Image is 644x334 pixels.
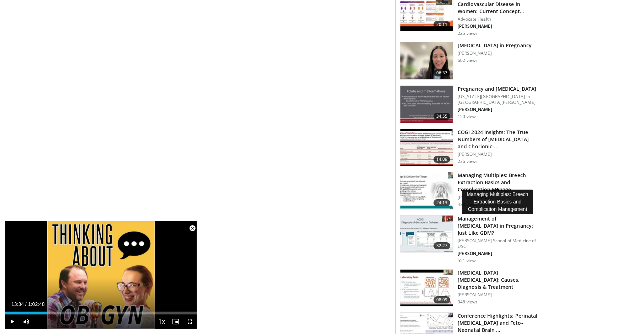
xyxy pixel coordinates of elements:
[433,113,451,120] span: 34:55
[458,238,538,249] p: [PERSON_NAME] School of Medicine of USC
[458,312,538,334] h3: Conference Highlights: Perinatal [MEDICAL_DATA] and Feto-Neonatal Brain …
[458,172,538,193] h3: Managing Multiples: Breech Extraction Basics and Complication Manage…
[400,129,453,166] img: cb2f0e81-b4fa-42c7-882c-18eda28c0518.150x105_q85_crop-smart_upscale.jpg
[458,114,478,120] p: 150 views
[185,221,199,236] button: Close
[154,314,169,329] button: Playback Rate
[400,85,538,123] a: 34:55 Pregnancy and [MEDICAL_DATA] [US_STATE][GEOGRAPHIC_DATA] in [GEOGRAPHIC_DATA][PERSON_NAME] ...
[169,314,183,329] button: Enable picture-in-picture mode
[458,23,538,29] p: [PERSON_NAME]
[458,107,538,112] p: [PERSON_NAME]
[458,42,532,49] h3: [MEDICAL_DATA] in Pregnancy
[5,314,19,329] button: Play
[11,301,24,307] span: 13:34
[458,129,538,150] h3: COGI 2024 Insights: The True Numbers of [MEDICAL_DATA] and Chorionic-…
[183,314,197,329] button: Fullscreen
[458,51,532,56] p: [PERSON_NAME]
[400,270,453,307] img: bb1d046f-8b65-4402-8a3c-ad6a75aa5f96.150x105_q85_crop-smart_upscale.jpg
[458,215,538,237] h3: Management of [MEDICAL_DATA] in Pregnancy: Just Like GDM?
[28,301,45,307] span: 1:02:48
[458,152,538,157] p: [PERSON_NAME]
[458,31,478,36] p: 225 views
[458,94,538,105] p: [US_STATE][GEOGRAPHIC_DATA] in [GEOGRAPHIC_DATA][PERSON_NAME]
[400,129,538,166] a: 14:09 COGI 2024 Insights: The True Numbers of [MEDICAL_DATA] and Chorionic-… [PERSON_NAME] 236 views
[458,195,538,200] p: [PERSON_NAME]
[400,42,453,79] img: 3595b015-a3ac-4c1d-b074-2a4e35d2840b.png.150x105_q85_crop-smart_upscale.png
[458,258,478,264] p: 551 views
[400,216,453,253] img: 8921119c-02f8-4153-9e34-5ba76035ce15.150x105_q85_crop-smart_upscale.jpg
[433,156,451,163] span: 14:09
[458,251,538,256] p: [PERSON_NAME]
[458,159,478,164] p: 236 views
[433,21,451,28] span: 20:11
[5,221,197,329] video-js: Video Player
[458,202,478,207] p: 433 views
[458,85,538,92] h3: Pregnancy and [MEDICAL_DATA]
[19,314,33,329] button: Mute
[400,172,453,209] img: c1840ed7-da9d-49fa-8aba-907df2200fda.150x105_q85_crop-smart_upscale.jpg
[458,269,538,291] h3: [MEDICAL_DATA] [MEDICAL_DATA]: Causes, Diagnosis & Treatment
[5,312,197,314] div: Progress Bar
[458,58,478,63] p: 602 views
[25,301,27,307] span: /
[400,42,538,80] a: 06:37 [MEDICAL_DATA] in Pregnancy [PERSON_NAME] 602 views
[433,296,451,303] span: 08:09
[433,242,451,249] span: 32:27
[462,190,533,214] div: Managing Multiples: Breech Extraction Basics and Complication Management
[433,199,451,206] span: 24:13
[458,299,478,305] p: 346 views
[400,215,538,264] a: 32:27 Management of [MEDICAL_DATA] in Pregnancy: Just Like GDM? [PERSON_NAME] School of Medicine ...
[458,16,538,22] p: Advocate Health
[433,69,451,76] span: 06:37
[458,292,538,298] p: [PERSON_NAME]
[400,269,538,307] a: 08:09 [MEDICAL_DATA] [MEDICAL_DATA]: Causes, Diagnosis & Treatment [PERSON_NAME] 346 views
[400,86,453,123] img: f1593680-e119-4f45-9a7d-c50384bbcfe0.150x105_q85_crop-smart_upscale.jpg
[400,172,538,210] a: 24:13 Managing Multiples: Breech Extraction Basics and Complication Manage… [PERSON_NAME] 433 views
